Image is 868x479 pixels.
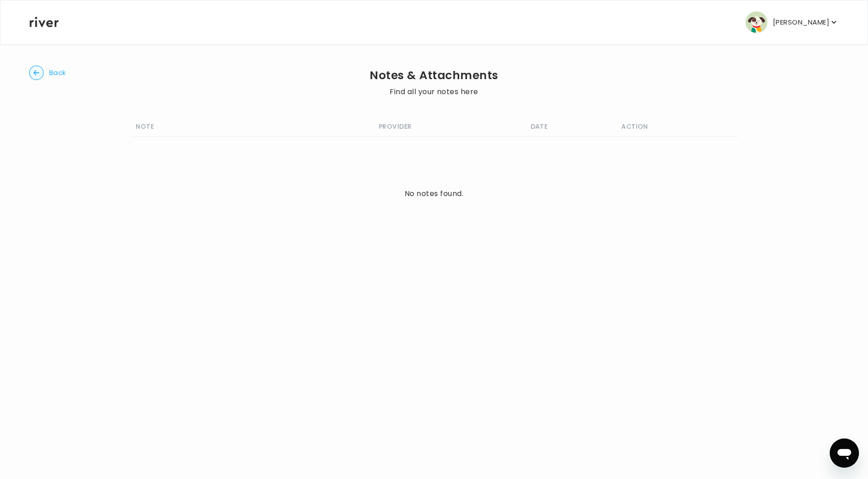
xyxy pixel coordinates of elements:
[746,11,838,33] button: user avatar[PERSON_NAME]
[405,187,463,200] div: No notes found.
[370,69,498,82] h2: Notes & Attachments
[525,116,616,137] th: DATE
[130,116,373,137] th: NOTE
[370,86,498,98] p: Find all your notes here
[373,116,525,137] th: PROVIDER
[616,116,737,137] th: ACTION
[830,439,859,468] iframe: Button to launch messaging window
[49,66,66,79] span: Back
[773,16,829,29] p: [PERSON_NAME]
[746,11,767,33] img: user avatar
[29,66,66,80] button: Back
